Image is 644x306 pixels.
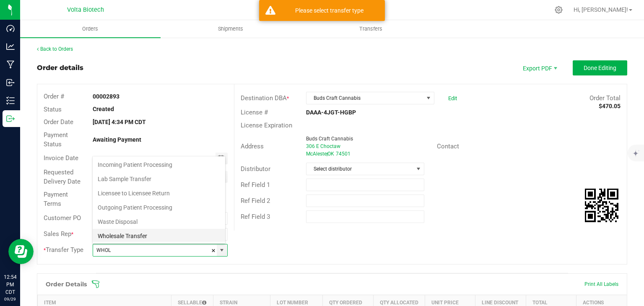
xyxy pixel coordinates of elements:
[241,213,270,220] span: Ref Field 3
[44,154,78,162] span: Invoice Date
[37,46,73,52] a: Back to Orders
[44,93,64,100] span: Order #
[6,114,15,123] inline-svg: Outbound
[574,6,628,13] span: Hi, [PERSON_NAME]!
[241,109,268,116] span: License #
[241,165,270,173] span: Distributor
[306,163,413,175] span: Select distributor
[207,25,254,33] span: Shipments
[93,186,225,200] li: Licensee to Licensee Return
[585,189,618,222] img: Scan me!
[44,106,62,113] span: Status
[44,230,71,238] span: Sales Rep
[327,151,334,157] span: OK
[8,239,34,264] iframe: Resource center
[437,143,459,150] span: Contact
[211,244,216,257] span: clear
[573,60,627,75] button: Done Editing
[93,106,114,112] strong: Created
[553,6,564,14] div: Manage settings
[306,109,356,116] strong: DAAA-4JGT-HGBP
[44,131,68,148] span: Payment Status
[93,215,225,229] li: Waste Disposal
[585,189,618,222] qrcode: 00002893
[306,136,353,142] span: Buds Craft Cannabis
[280,6,379,15] div: Please select transfer type
[327,151,327,157] span: ,
[161,20,301,38] a: Shipments
[448,95,457,101] a: Edit
[241,143,264,150] span: Address
[93,229,225,243] li: Wholesale Transfer
[336,151,351,157] span: 74501
[6,60,15,69] inline-svg: Manufacturing
[4,296,16,302] p: 09/29
[44,246,83,254] span: Transfer Type
[6,78,15,87] inline-svg: Inbound
[348,25,394,33] span: Transfers
[37,63,83,73] div: Order details
[216,153,228,164] span: Toggle calendar
[44,118,73,126] span: Order Date
[306,92,423,104] span: Buds Craft Cannabis
[306,151,328,157] span: McAlester
[46,281,87,288] h1: Order Details
[93,93,119,100] strong: 00002893
[6,42,15,51] inline-svg: Analytics
[44,169,80,186] span: Requested Delivery Date
[589,94,621,102] span: Order Total
[93,136,141,143] strong: Awaiting Payment
[514,60,564,75] li: Export PDF
[71,25,109,33] span: Orders
[4,273,16,296] p: 12:54 PM CDT
[44,214,81,222] span: Customer PO
[93,119,146,125] strong: [DATE] 4:34 PM CDT
[599,103,621,109] strong: $470.05
[20,20,161,38] a: Orders
[93,172,225,186] li: Lab Sample Transfer
[241,94,287,102] span: Destination DBA
[241,122,292,129] span: License Expiration
[241,181,270,189] span: Ref Field 1
[44,191,68,208] span: Payment Terms
[93,200,225,215] li: Outgoing Patient Processing
[67,6,104,13] span: Volta Biotech
[93,158,225,172] li: Incoming Patient Processing
[241,197,270,205] span: Ref Field 2
[6,96,15,105] inline-svg: Inventory
[306,143,340,149] span: 306 E Choctaw
[6,24,15,33] inline-svg: Dashboard
[584,65,616,71] span: Done Editing
[301,20,441,38] a: Transfers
